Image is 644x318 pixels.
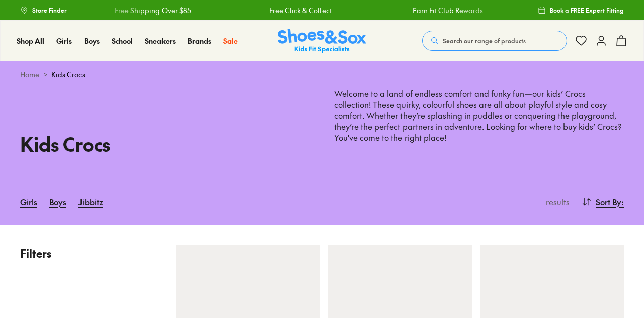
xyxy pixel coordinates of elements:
[422,31,567,51] button: Search our range of products
[96,5,173,16] a: Free Shipping Over $85
[112,36,133,46] span: School
[188,36,211,46] a: Brands
[49,191,66,213] a: Boys
[20,245,156,262] p: Filters
[550,6,624,15] span: Book a FREE Expert Fitting
[112,36,133,46] a: School
[56,36,72,46] a: Girls
[223,36,238,46] a: Sale
[538,1,624,19] a: Book a FREE Expert Fitting
[188,36,211,46] span: Brands
[56,36,72,46] span: Girls
[20,1,67,19] a: Store Finder
[278,29,366,53] img: SNS_Logo_Responsive.svg
[278,29,366,53] a: Shoes & Sox
[20,69,624,80] div: >
[443,36,526,45] span: Search our range of products
[596,196,621,208] span: Sort By
[145,36,176,46] a: Sneakers
[78,191,103,213] a: Jibbitz
[582,191,624,213] button: Sort By:
[542,196,570,208] p: results
[84,36,100,46] span: Boys
[32,6,67,15] span: Store Finder
[251,5,313,16] a: Free Click & Collect
[51,69,85,80] span: Kids Crocs
[223,36,238,46] span: Sale
[334,88,624,154] p: Welcome to a land of endless comfort and funky fun—our kids’ Crocs collection! These quirky, colo...
[145,36,176,46] span: Sneakers
[394,5,464,16] a: Earn Fit Club Rewards
[17,36,44,46] a: Shop All
[17,36,44,46] span: Shop All
[84,36,100,46] a: Boys
[20,69,39,80] a: Home
[621,196,624,208] span: :
[20,130,310,158] h1: Kids Crocs
[20,191,37,213] a: Girls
